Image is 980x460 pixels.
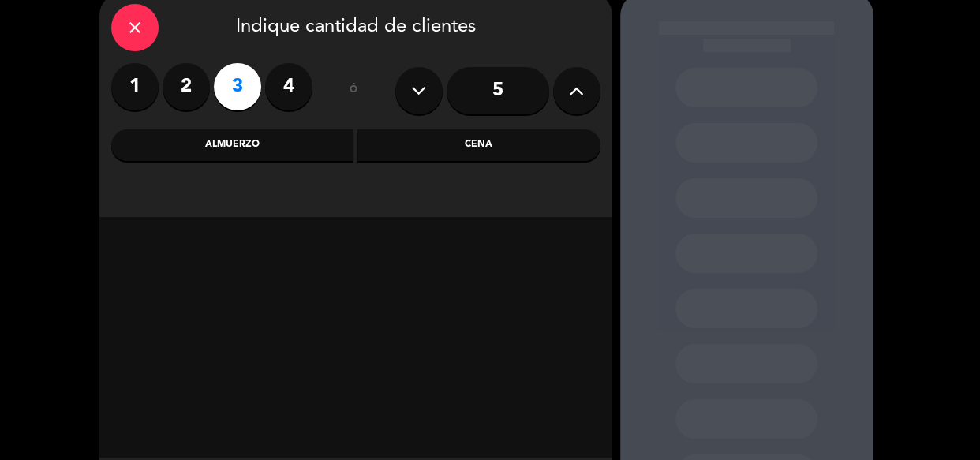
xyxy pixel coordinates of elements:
label: 3 [214,63,261,110]
label: 1 [111,63,159,110]
div: Cena [357,129,600,161]
label: 2 [163,63,210,110]
div: Almuerzo [111,129,354,161]
div: Indique cantidad de clientes [111,4,600,51]
label: 4 [265,63,312,110]
i: close [125,18,144,37]
div: ó [328,63,380,118]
